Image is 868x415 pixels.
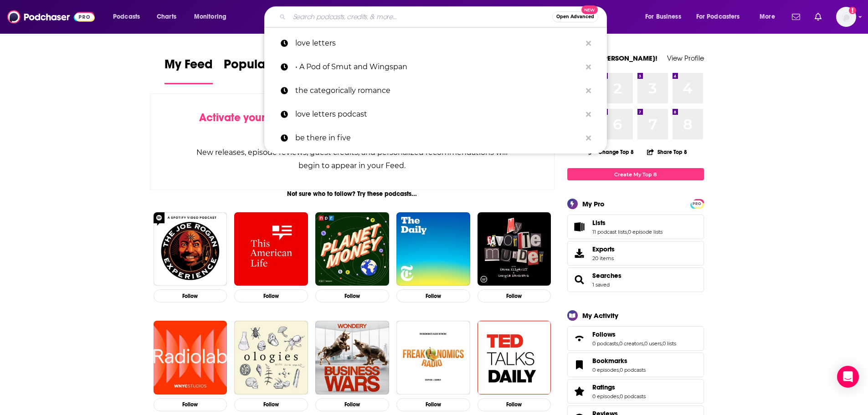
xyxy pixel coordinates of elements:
[396,398,470,411] button: Follow
[639,10,693,24] button: open menu
[582,200,605,208] div: My Pro
[234,321,308,395] img: Ologies with Alie Ward
[662,340,663,347] span: ,
[552,11,598,22] button: Open AdvancedNew
[570,247,589,260] span: Exports
[663,340,676,347] a: 0 lists
[295,102,581,126] p: love letters podcast
[150,190,555,198] div: Not sure who to follow? Try these podcasts...
[164,56,213,84] a: My Feed
[592,383,646,391] a: Ratings
[478,289,551,302] button: Follow
[113,10,140,23] span: Podcasts
[234,289,308,302] button: Follow
[264,31,607,55] a: love letters
[315,289,389,302] button: Follow
[592,330,676,338] a: Follows
[836,7,856,27] img: User Profile
[647,143,688,161] button: Share Top 8
[315,398,389,411] button: Follow
[264,55,607,79] a: • A Pod of Smut and Wingspan
[234,212,308,286] img: This American Life
[107,10,152,24] button: open menu
[570,359,589,371] a: Bookmarks
[7,8,95,26] img: Podchaser - Follow, Share and Rate Podcasts
[154,398,227,411] button: Follow
[788,9,804,25] a: Show notifications dropdown
[289,10,552,24] input: Search podcasts, credits, & more...
[478,212,551,286] img: My Favorite Murder with Karen Kilgariff and Georgia Hardstark
[592,357,627,365] span: Bookmarks
[760,10,775,23] span: More
[567,241,704,266] a: Exports
[690,10,753,24] button: open menu
[154,321,227,395] img: Radiolab
[645,10,681,23] span: For Business
[592,393,619,400] a: 0 episodes
[396,321,470,395] img: Freakonomics Radio
[315,321,389,395] img: Business Wars
[478,321,551,395] img: TED Talks Daily
[396,289,470,302] button: Follow
[592,229,627,235] a: 11 podcast lists
[556,15,594,19] span: Open Advanced
[582,311,618,320] div: My Activity
[570,273,589,286] a: Searches
[194,10,226,23] span: Monitoring
[628,229,663,235] a: 0 episode lists
[619,367,620,373] span: ,
[627,229,628,235] span: ,
[592,357,646,365] a: Bookmarks
[581,5,598,14] span: New
[154,212,227,286] a: The Joe Rogan Experience
[264,79,607,102] a: the categorically romance
[151,10,182,24] a: Charts
[592,282,610,288] a: 1 saved
[837,366,859,388] div: Open Intercom Messenger
[570,385,589,398] a: Ratings
[592,255,615,261] span: 20 items
[836,7,856,27] button: Show profile menu
[224,56,301,84] a: Popular Feed
[620,367,646,373] a: 0 podcasts
[696,10,740,23] span: For Podcasters
[396,212,470,286] img: The Daily
[592,330,616,338] span: Follows
[618,340,619,347] span: ,
[836,7,856,27] span: Logged in as eringalloway
[583,146,640,158] button: Change Top 8
[164,56,213,77] span: My Feed
[567,267,704,292] span: Searches
[154,289,227,302] button: Follow
[567,54,657,62] a: Welcome [PERSON_NAME]!
[643,340,644,347] span: ,
[295,126,581,150] p: be there in five
[592,340,618,347] a: 0 podcasts
[592,272,621,280] a: Searches
[570,220,589,233] a: Lists
[234,398,308,411] button: Follow
[567,168,704,180] a: Create My Top 8
[567,326,704,351] span: Follows
[478,398,551,411] button: Follow
[619,340,643,347] a: 0 creators
[592,245,615,253] span: Exports
[849,7,856,14] svg: Add a profile image
[315,212,389,286] a: Planet Money
[567,215,704,239] span: Lists
[692,200,703,207] a: PRO
[295,55,581,79] p: • A Pod of Smut and Wingspan
[264,126,607,150] a: be there in five
[753,10,786,24] button: open menu
[273,6,616,27] div: Search podcasts, credits, & more...
[570,332,589,345] a: Follows
[567,379,704,404] span: Ratings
